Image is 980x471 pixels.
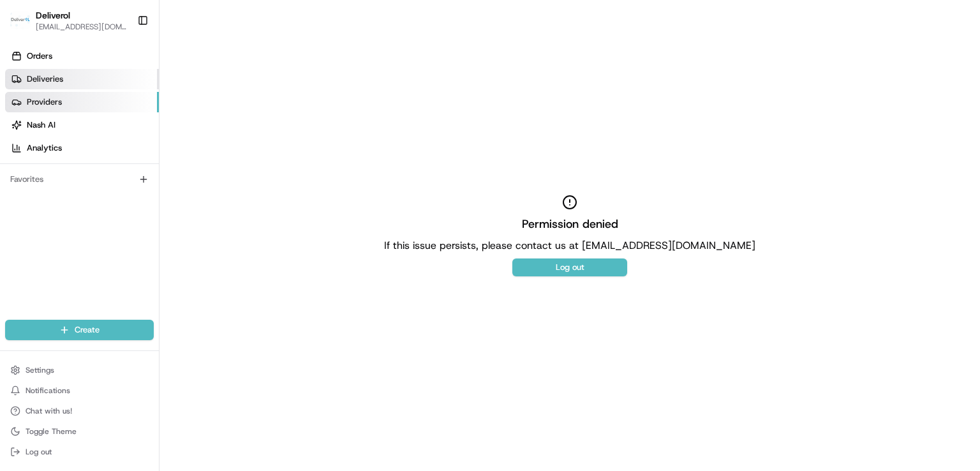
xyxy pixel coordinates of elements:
[13,13,38,38] img: Nash
[5,138,159,158] a: Analytics
[26,447,52,457] span: Log out
[26,365,54,375] span: Settings
[5,5,132,36] button: DeliverolDeliverol[EMAIL_ADDRESS][DOMAIN_NAME]
[5,443,154,461] button: Log out
[13,186,23,197] div: 📗
[43,122,209,135] div: Start new chat
[5,92,159,112] a: Providers
[5,382,154,400] button: Notifications
[5,320,154,340] button: Create
[127,216,154,226] span: Pylon
[36,22,127,32] button: [EMAIL_ADDRESS][DOMAIN_NAME]
[27,73,63,85] span: Deliveries
[5,361,154,379] button: Settings
[108,186,118,197] div: 💻
[5,422,154,440] button: Toggle Theme
[27,50,52,62] span: Orders
[5,69,159,89] a: Deliveries
[90,216,154,226] a: Powered byPylon
[27,142,62,154] span: Analytics
[43,135,161,145] div: We're available if you need us!
[75,324,100,336] span: Create
[13,122,36,145] img: 1736555255976-a54dd68f-1ca7-489b-9aae-adbdc363a1c4
[36,9,70,22] button: Deliverol
[8,180,103,203] a: 📗Knowledge Base
[26,385,70,396] span: Notifications
[103,180,210,203] a: 💻API Documentation
[33,82,211,96] input: Clear
[26,185,98,198] span: Knowledge Base
[27,96,62,108] span: Providers
[26,426,77,437] span: Toggle Theme
[217,126,232,141] button: Start new chat
[27,119,56,131] span: Nash AI
[5,169,154,190] div: Favorites
[512,258,627,276] button: Log out
[5,402,154,420] button: Chat with us!
[5,46,159,66] a: Orders
[121,185,205,198] span: API Documentation
[522,215,618,233] h2: Permission denied
[5,115,159,135] a: Nash AI
[384,238,755,253] p: If this issue persists, please contact us at [EMAIL_ADDRESS][DOMAIN_NAME]
[26,406,72,416] span: Chat with us!
[10,11,31,29] img: Deliverol
[13,51,232,71] p: Welcome 👋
